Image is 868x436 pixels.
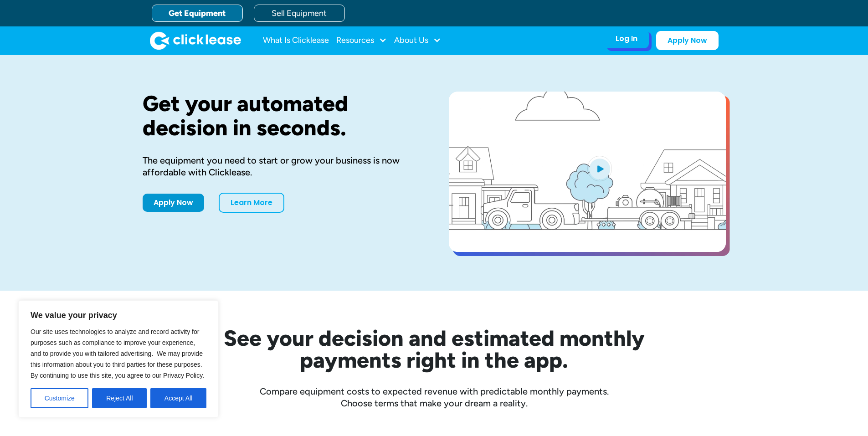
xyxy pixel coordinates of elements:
span: Our site uses technologies to analyze and record activity for purposes such as compliance to impr... [31,328,204,379]
button: Reject All [92,388,147,408]
h2: See your decision and estimated monthly payments right in the app. [179,327,689,371]
a: Apply Now [656,31,719,50]
div: About Us [394,31,441,50]
p: We value your privacy [31,310,206,321]
button: Accept All [150,388,206,408]
img: Blue play button logo on a light blue circular background [587,156,612,181]
a: Get Equipment [152,5,243,22]
a: home [150,31,241,50]
a: Learn More [219,193,284,213]
a: Apply Now [143,194,204,212]
h1: Get your automated decision in seconds. [143,92,420,140]
a: What Is Clicklease [263,31,329,50]
div: Log In [616,34,637,43]
div: We value your privacy [18,300,219,418]
img: Clicklease logo [150,31,241,50]
div: Resources [336,31,387,50]
button: Customize [31,388,88,408]
div: The equipment you need to start or grow your business is now affordable with Clicklease. [143,154,420,178]
div: Compare equipment costs to expected revenue with predictable monthly payments. Choose terms that ... [143,385,726,409]
a: open lightbox [449,92,726,252]
a: Sell Equipment [254,5,345,22]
